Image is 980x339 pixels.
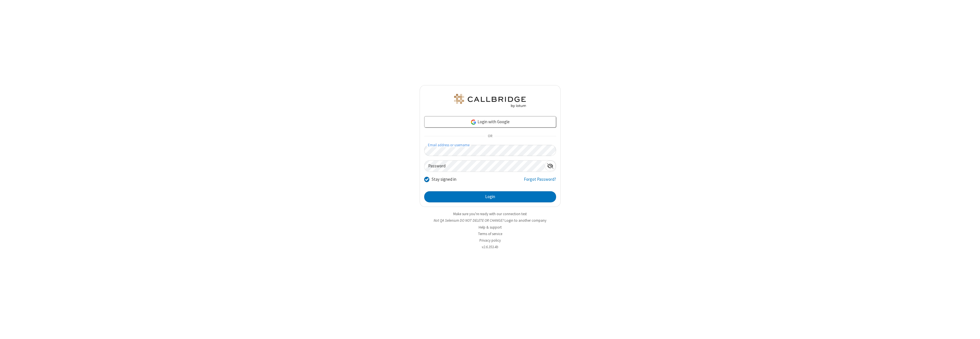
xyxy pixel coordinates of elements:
a: Forgot Password? [524,176,556,187]
button: Login [424,191,556,203]
a: Terms of service [478,231,502,236]
li: Not QA Selenium DO NOT DELETE OR CHANGE? [420,218,561,223]
img: google-icon.png [470,119,477,125]
a: Make sure you're ready with our connection test [453,211,527,216]
button: Login to another company [505,218,546,223]
a: Login with Google [424,116,556,128]
img: QA Selenium DO NOT DELETE OR CHANGE [453,94,527,108]
a: Help & support [479,225,502,230]
label: Stay signed in [432,176,456,183]
input: Password [424,161,545,172]
a: Privacy policy [479,238,501,243]
span: OR [485,132,495,140]
div: Show password [545,161,556,171]
input: Email address or username [424,145,556,156]
li: v2.6.353.4b [420,244,561,250]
